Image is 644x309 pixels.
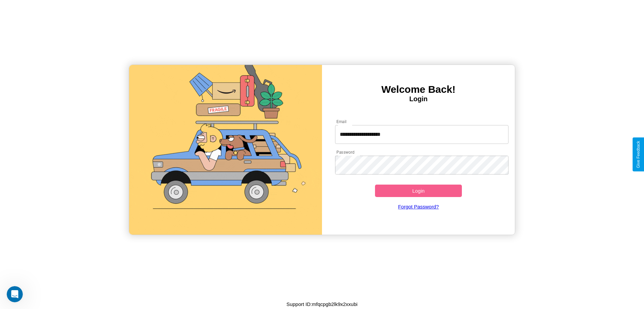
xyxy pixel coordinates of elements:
[332,197,505,216] a: Forgot Password?
[7,286,23,302] iframe: Intercom live chat
[375,185,462,197] button: Login
[336,119,347,124] label: Email
[129,65,322,235] img: gif
[286,300,358,309] p: Support ID: mfqcpgb2lk9x2xxubi
[336,149,354,155] label: Password
[322,84,515,95] h3: Welcome Back!
[322,95,515,103] h4: Login
[636,141,641,168] div: Give Feedback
